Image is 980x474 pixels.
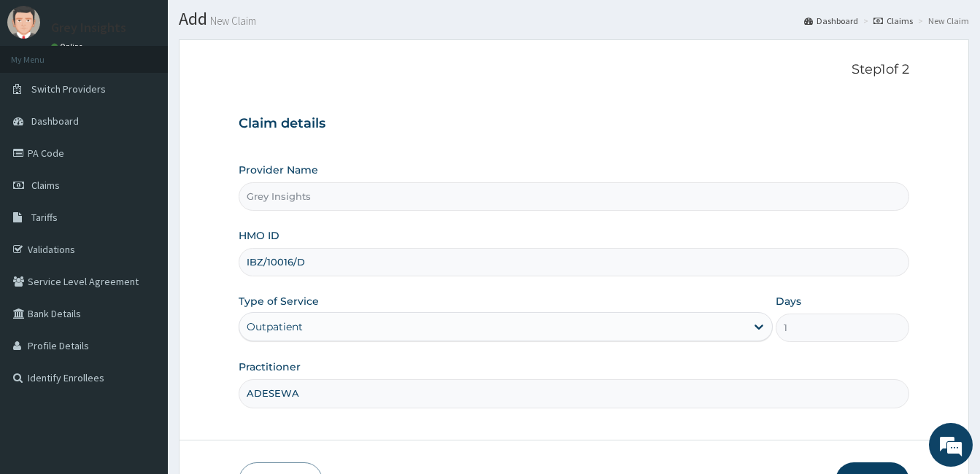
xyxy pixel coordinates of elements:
p: Grey Insights [51,21,126,34]
p: Step 1 of 2 [239,62,909,78]
label: Practitioner [239,360,301,374]
small: New Claim [207,15,256,26]
div: Minimize live chat window [239,7,274,42]
span: Dashboard [31,114,79,128]
div: Outpatient [247,319,303,334]
h3: Claim details [239,116,909,132]
textarea: Type your message and hit 'Enter' [7,318,278,369]
li: New Claim [914,15,969,27]
a: Online [51,42,86,52]
img: d_794563401_company_1708531726252_794563401 [27,73,59,109]
label: Provider Name [239,163,318,177]
input: Enter Name [239,379,909,408]
img: User Image [7,6,40,39]
span: Switch Providers [31,82,106,96]
div: Chat with us now [76,82,245,101]
h1: Add [179,9,969,28]
label: Type of Service [239,294,319,308]
a: Claims [873,15,913,27]
label: Days [776,294,801,308]
span: We're online! [85,144,201,291]
span: Claims [31,179,60,192]
label: HMO ID [239,228,279,243]
span: Tariffs [31,211,58,224]
a: Dashboard [804,15,858,27]
input: Enter HMO ID [239,248,909,276]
